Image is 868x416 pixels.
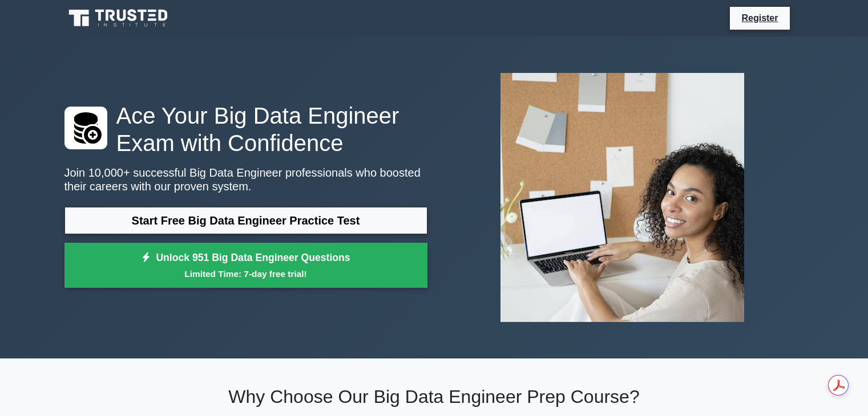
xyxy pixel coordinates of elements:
h2: Why Choose Our Big Data Engineer Prep Course? [64,386,804,407]
a: Unlock 951 Big Data Engineer QuestionsLimited Time: 7-day free trial! [64,243,427,288]
a: Start Free Big Data Engineer Practice Test [64,207,427,234]
small: Limited Time: 7-day free trial! [79,267,413,280]
p: Join 10,000+ successful Big Data Engineer professionals who boosted their careers with our proven... [64,166,427,193]
h1: Ace Your Big Data Engineer Exam with Confidence [64,102,427,157]
a: Register [734,11,785,25]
